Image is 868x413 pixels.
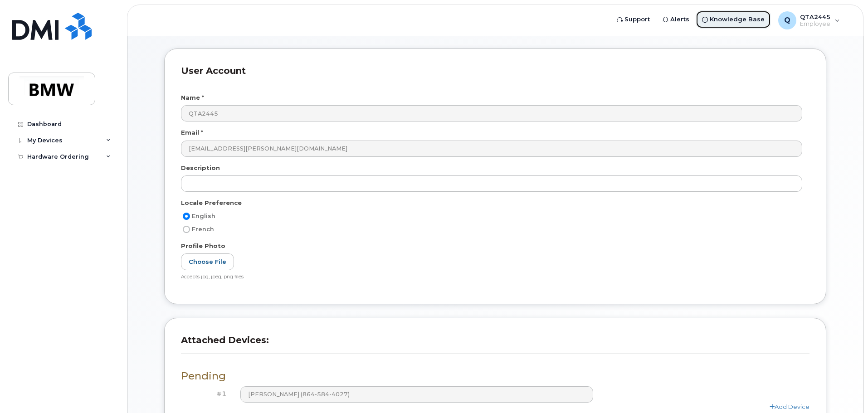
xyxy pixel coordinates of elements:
[181,253,234,270] label: Choose File
[181,274,802,281] div: Accepts jpg, jpeg, png files
[772,11,846,29] div: QTA2445
[181,93,204,102] label: Name *
[181,199,242,207] label: Locale Preference
[192,213,215,219] span: English
[181,242,225,250] label: Profile Photo
[829,374,861,406] iframe: Messenger Launcher
[192,226,214,233] span: French
[624,15,650,24] span: Support
[181,128,203,137] label: Email *
[181,65,809,85] h3: User Account
[181,370,809,382] h3: Pending
[183,226,190,233] input: French
[181,335,809,354] h3: Attached Devices:
[784,15,790,26] span: Q
[656,10,696,29] a: Alerts
[670,15,689,24] span: Alerts
[188,390,227,398] h4: #1
[770,403,809,410] a: Add Device
[181,164,220,172] label: Description
[696,10,771,29] a: Knowledge Base
[183,213,190,220] input: English
[800,20,830,28] span: Employee
[800,13,830,20] span: QTA2445
[610,10,656,29] a: Support
[710,15,765,24] span: Knowledge Base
